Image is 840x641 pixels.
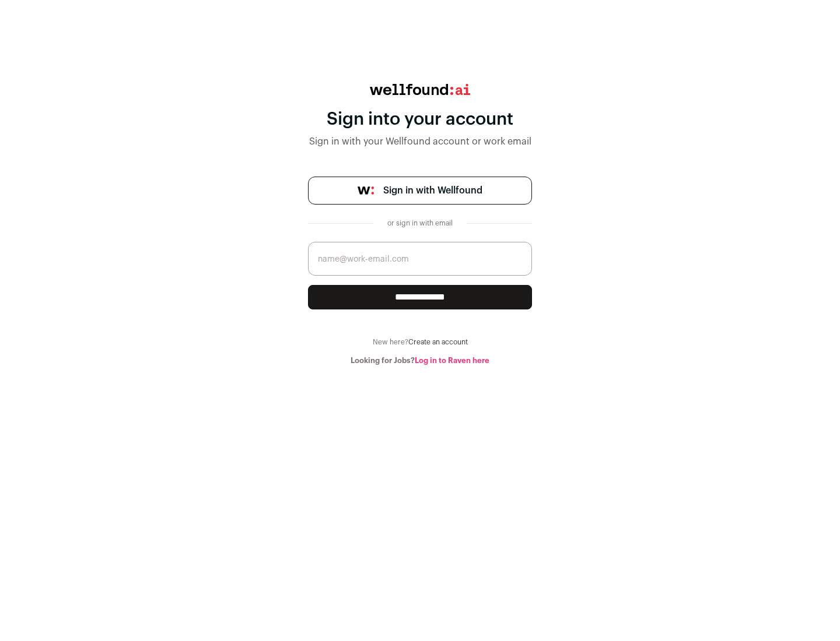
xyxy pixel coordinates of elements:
[308,135,532,149] div: Sign in with your Wellfound account or work email
[383,184,482,198] span: Sign in with Wellfound
[383,219,457,228] div: or sign in with email
[358,186,374,195] img: wellfound-symbol-flush-black-fb3c872781a75f747ccb3a119075da62bfe97bd399995f84a933054e44a575c4.png
[415,357,489,364] a: Log in to Raven here
[308,177,532,205] a: Sign in with Wellfound
[408,339,468,346] a: Create an account
[308,109,532,130] div: Sign into your account
[308,337,532,347] div: New here?
[370,84,470,95] img: wellfound:ai
[308,242,532,276] input: name@work-email.com
[308,356,532,365] div: Looking for Jobs?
